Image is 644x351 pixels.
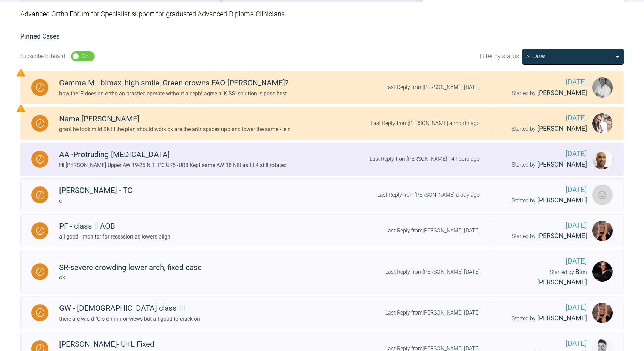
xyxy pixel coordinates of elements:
[20,71,624,104] a: WaitingGemma M - bimax, high smile, Green crowns FAO [PERSON_NAME]?how the 'F does an ortho an pr...
[592,185,613,205] img: Tom Crotty
[502,231,587,242] div: Started by
[59,261,202,274] div: SR-severe crowding lower arch, fixed case
[537,160,587,168] span: [PERSON_NAME]
[20,214,624,247] a: WaitingPF - class II AOBall good - monitor for recession as lowers alignLast Reply from[PERSON_NA...
[36,191,44,199] img: Waiting
[20,2,624,26] div: Advanced Ortho Forum for Specialist support for graduated Advanced Diploma Clinicians.
[537,125,587,132] span: [PERSON_NAME]
[502,313,587,324] div: Started by
[385,308,480,317] div: Last Reply from [PERSON_NAME] [DATE]
[20,178,624,211] a: Waiting[PERSON_NAME] - TCoLast Reply from[PERSON_NAME] a day ago[DATE]Started by [PERSON_NAME]Tom...
[385,268,480,276] div: Last Reply from [PERSON_NAME] [DATE]
[20,31,624,42] h2: Pinned Cases
[502,338,587,349] span: [DATE]
[502,302,587,313] span: [DATE]
[369,155,480,164] div: Last Reply from [PERSON_NAME] 14 hours ago
[502,77,587,88] span: [DATE]
[20,107,624,140] a: WaitingName [PERSON_NAME]grant he look mild Sk III the plan should work ok are the antr spaces up...
[502,220,587,231] span: [DATE]
[36,83,44,92] img: Waiting
[59,302,200,315] div: GW - [DEMOGRAPHIC_DATA] class III
[502,159,587,170] div: Started by
[36,268,44,276] img: Waiting
[20,52,65,61] div: Subscribe to board
[537,89,587,97] span: [PERSON_NAME]
[59,338,355,350] div: [PERSON_NAME]- U+L Fixed
[59,184,133,197] div: [PERSON_NAME] - TC
[59,113,291,125] div: Name [PERSON_NAME]
[371,119,480,128] div: Last Reply from [PERSON_NAME] a month ago
[592,261,613,282] img: Bim Sawhney
[36,119,44,128] img: Waiting
[502,256,587,267] span: [DATE]
[59,149,287,161] div: AA -Protruding [MEDICAL_DATA]
[385,226,480,235] div: Last Reply from [PERSON_NAME] [DATE]
[20,250,624,294] a: WaitingSR-severe crowding lower arch, fixed caseokLast Reply from[PERSON_NAME] [DATE][DATE]Starte...
[480,52,519,61] span: Filter by status
[592,113,613,133] img: Grant McAree
[502,184,587,195] span: [DATE]
[537,232,587,240] span: [PERSON_NAME]
[537,196,587,204] span: [PERSON_NAME]
[59,77,289,89] div: Gemma M - bimax, high smile, Green crowns FAO [PERSON_NAME]?
[59,197,133,205] div: o
[82,52,89,61] div: On
[59,125,291,134] div: grant he look mild Sk III the plan should work ok are the antr spaces upp and lower the same - ie n
[59,315,200,323] div: there are wierd "O"s on mirror views but all good to crack on
[377,191,480,199] div: Last Reply from [PERSON_NAME] a day ago
[59,161,287,170] div: Hi [PERSON_NAME] Upper AW 19-25 NiTI PC UR5 -UR3 Kept same AW 18 Niti as LL4 still rotated
[385,83,480,92] div: Last Reply from [PERSON_NAME] [DATE]
[526,53,545,60] div: All Cases
[502,88,587,98] div: Started by
[502,195,587,206] div: Started by
[592,149,613,169] img: farook patel
[59,232,170,241] div: all good - monitor for recession as lowers align
[36,227,44,235] img: Waiting
[592,77,613,98] img: Darren Cromey
[502,267,587,287] div: Started by
[20,143,624,176] a: WaitingAA -Protruding [MEDICAL_DATA]Hi [PERSON_NAME] Upper AW 19-25 NiTI PC UR5 -UR3 Kept same AW...
[59,220,170,232] div: PF - class II AOB
[502,148,587,159] span: [DATE]
[537,314,587,322] span: [PERSON_NAME]
[36,155,44,164] img: Waiting
[502,124,587,134] div: Started by
[592,221,613,241] img: Emma Wall
[17,69,25,77] img: Priority
[502,112,587,124] span: [DATE]
[59,89,289,98] div: how the 'F does an ortho an practiec operate without a ceph! agree a 'KISS' solution is poss best
[59,273,202,282] div: ok
[36,308,44,317] img: Waiting
[20,296,624,329] a: WaitingGW - [DEMOGRAPHIC_DATA] class IIIthere are wierd "O"s on mirror views but all good to crac...
[592,303,613,323] img: Emma Wall
[17,104,25,113] img: Priority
